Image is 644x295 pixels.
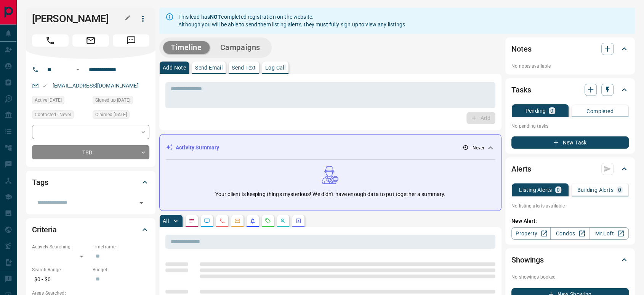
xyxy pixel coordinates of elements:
[163,41,210,54] button: Timeline
[32,173,149,191] div: Tags
[213,41,268,54] button: Campaigns
[511,160,629,178] div: Alerts
[511,63,629,70] p: No notes available
[93,96,149,107] div: Thu May 02 2024
[93,266,149,273] p: Budget:
[265,218,271,224] svg: Requests
[35,96,62,104] span: Active [DATE]
[178,10,405,31] div: This lead has completed registration on the website. Although you will be able to send them listi...
[586,109,614,114] p: Completed
[113,34,149,47] span: Message
[590,227,629,240] a: Mr.Loft
[511,120,629,132] p: No pending tasks
[32,224,57,236] h2: Criteria
[32,220,149,239] div: Criteria
[136,198,147,208] button: Open
[215,190,445,198] p: Your client is keeping things mysterious! We didn't have enough data to put together a summary.
[32,145,149,159] div: TBD
[511,136,629,149] button: New Task
[195,65,223,70] p: Send Email
[234,218,240,224] svg: Emails
[557,187,560,193] p: 0
[511,40,629,58] div: Notes
[32,243,89,250] p: Actively Searching:
[32,266,89,273] p: Search Range:
[163,65,186,70] p: Add Note
[189,218,195,224] svg: Notes
[163,218,169,224] p: All
[204,218,210,224] svg: Lead Browsing Activity
[618,187,621,193] p: 0
[470,144,484,151] p: - Never
[250,218,256,224] svg: Listing Alerts
[511,227,551,240] a: Property
[511,163,531,175] h2: Alerts
[95,96,130,104] span: Signed up [DATE]
[73,65,82,74] button: Open
[32,34,69,47] span: Call
[550,108,553,113] p: 0
[93,243,149,250] p: Timeframe:
[265,65,285,70] p: Log Call
[280,218,286,224] svg: Opportunities
[511,254,544,266] h2: Showings
[511,217,629,225] p: New Alert:
[72,34,109,47] span: Email
[176,144,219,152] p: Activity Summary
[32,176,48,188] h2: Tags
[93,110,149,121] div: Thu May 02 2024
[511,81,629,99] div: Tasks
[577,187,614,193] p: Building Alerts
[525,108,546,113] p: Pending
[295,218,301,224] svg: Agent Actions
[550,227,590,240] a: Condos
[519,187,552,193] p: Listing Alerts
[511,251,629,269] div: Showings
[32,96,89,107] div: Thu May 02 2024
[95,111,127,118] span: Claimed [DATE]
[511,84,531,96] h2: Tasks
[32,273,89,286] p: $0 - $0
[511,43,531,55] h2: Notes
[511,274,629,280] p: No showings booked
[42,83,47,89] svg: Email Valid
[166,141,495,155] div: Activity Summary- Never
[210,14,221,20] strong: NOT
[232,65,256,70] p: Send Text
[53,83,139,89] a: [EMAIL_ADDRESS][DOMAIN_NAME]
[32,13,125,25] h1: [PERSON_NAME]
[511,203,629,209] p: No listing alerts available
[219,218,225,224] svg: Calls
[35,111,71,118] span: Contacted - Never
